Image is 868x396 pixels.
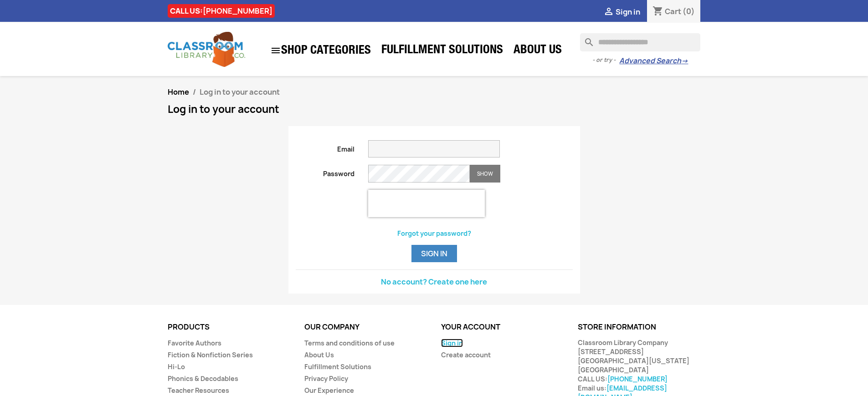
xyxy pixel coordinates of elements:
[304,374,348,383] a: Privacy Policy
[652,6,663,17] i: shopping_cart
[580,33,700,51] input: Search
[266,41,375,61] a: SHOP CATEGORIES
[289,165,362,178] label: Password
[509,42,566,60] a: About Us
[381,277,487,287] a: No account? Create one here
[616,7,640,17] span: Sign in
[441,350,491,359] a: Create account
[377,42,508,60] a: Fulfillment Solutions
[368,190,485,217] iframe: reCAPTCHA
[619,56,688,66] a: Advanced Search→
[289,140,362,154] label: Email
[168,350,253,359] a: Fiction & Nonfiction Series
[200,87,280,97] span: Log in to your account
[603,7,640,17] a:  Sign in
[304,323,427,331] p: Our company
[411,245,457,262] button: Sign in
[368,165,470,183] input: Password input
[304,350,334,359] a: About Us
[681,56,688,66] span: →
[304,362,371,371] a: Fulfillment Solutions
[592,56,619,65] span: - or try -
[203,6,272,16] a: [PHONE_NUMBER]
[665,6,681,16] span: Cart
[441,322,500,332] a: Your account
[304,386,354,395] a: Our Experience
[683,6,695,16] span: (0)
[607,375,668,383] a: [PHONE_NUMBER]
[168,87,189,97] a: Home
[168,32,245,67] img: Classroom Library Company
[397,229,471,238] a: Forgot your password?
[168,362,185,371] a: Hi-Lo
[580,33,591,44] i: search
[603,7,614,18] i: 
[578,323,701,331] p: Store information
[270,45,281,56] i: 
[470,165,500,183] button: Show
[168,386,229,395] a: Teacher Resources
[168,104,701,115] h1: Log in to your account
[168,323,291,331] p: Products
[168,339,221,347] a: Favorite Authors
[168,374,238,383] a: Phonics & Decodables
[168,4,275,18] div: CALL US:
[304,339,395,347] a: Terms and conditions of use
[441,339,463,347] a: Sign in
